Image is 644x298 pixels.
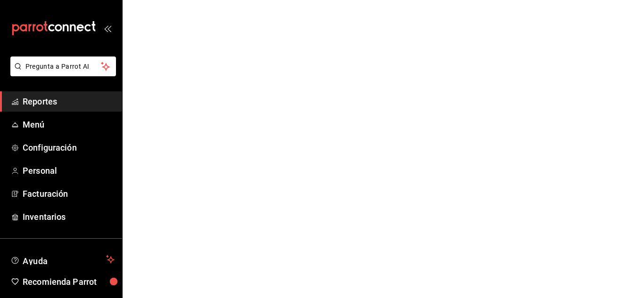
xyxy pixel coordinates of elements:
[23,187,115,200] span: Facturación
[23,210,115,223] span: Inventarios
[25,62,101,72] span: Pregunta a Parrot AI
[23,275,115,288] span: Recomienda Parrot
[104,24,111,32] button: open_drawer_menu
[10,56,116,76] button: Pregunta a Parrot AI
[23,254,102,265] span: Ayuda
[23,164,115,177] span: Personal
[23,95,115,108] span: Reportes
[7,68,116,78] a: Pregunta a Parrot AI
[23,118,115,131] span: Menú
[23,141,115,154] span: Configuración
